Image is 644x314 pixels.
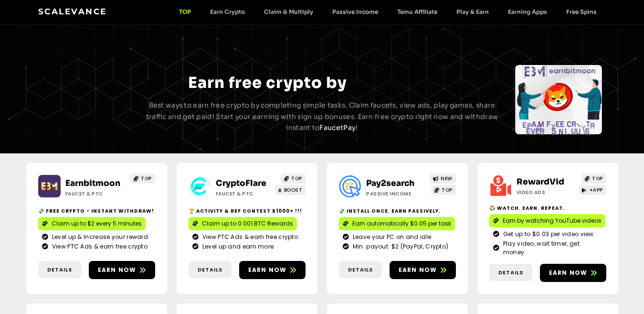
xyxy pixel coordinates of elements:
a: Details [489,264,532,282]
h2: 💸 Free crypto - Instant withdraw! [38,207,155,215]
span: Earn now [98,266,137,274]
div: Slides [515,65,602,134]
span: Get up to $0.03 per video view [501,230,594,238]
span: TOP [442,186,453,194]
a: Details [38,261,81,279]
p: Best ways to earn free crypto by completing simple tasks. Claim faucets, view ads, play games, sh... [145,100,500,134]
span: Claim up to 0.001 BTC Rewards [202,219,293,228]
div: Slides [42,65,128,134]
h2: Passive Income [366,190,426,197]
a: TOP [130,173,155,184]
a: Earn by watching YouTube videos [489,214,605,227]
span: +APP [590,186,603,194]
a: Details [189,261,232,279]
span: BOOST [284,186,303,194]
span: Details [498,269,523,277]
a: RewardVid [517,177,564,187]
span: View PTC Ads & earn free crypto [200,233,298,241]
a: Details [339,261,382,279]
h2: 🏆 Activity & ref contest $1000+ !!! [189,207,306,215]
a: Scalevance [38,7,107,16]
a: Earnbitmoon [65,178,120,188]
span: View PTC Ads & earn free crypto [50,242,148,251]
h2: Faucet & PTC [65,190,125,197]
a: Passive Income [323,8,388,15]
span: TOP [141,175,152,182]
a: Claim up to 0.001 BTC Rewards [189,217,297,230]
span: Earn automatically $0.05 per task [352,219,451,228]
span: Details [348,266,373,274]
a: Earn now [89,261,155,279]
span: Earn now [399,266,437,274]
a: TOP [431,185,456,195]
span: Claim up to $2 every 5 minutes [52,219,142,228]
a: Earn now [540,264,606,282]
span: TOP [592,175,603,182]
a: CryptoFlare [216,178,266,188]
a: NEW [430,173,456,184]
a: BOOST [275,185,306,195]
a: +APP [579,185,606,195]
span: Earn free crypto by [188,73,347,92]
a: TOP [169,8,201,15]
a: TOP [281,173,306,184]
a: Earn automatically $0.05 per task [339,217,455,230]
a: TOP [581,173,606,184]
span: Leave your PC on and idle [350,233,432,241]
h2: Video ads [517,189,576,196]
a: Claim & Multiply [254,8,323,15]
span: NEW [441,175,453,182]
span: Earn by watching YouTube videos [503,217,602,225]
nav: Menu [169,8,606,15]
a: Claim up to $2 every 5 minutes [38,217,146,230]
span: Earn now [248,266,287,274]
a: Free Spins [557,8,606,15]
h2: 💸 Install Once. Earn Passively. [339,207,456,215]
a: Earn Crypto [201,8,254,15]
h2: Faucet & PTC [216,190,275,197]
a: Pay2search [366,178,414,188]
a: Earn now [239,261,306,279]
span: Level up & Increase your reward [50,233,148,241]
h2: ♻️ Watch. Earn. Repeat. [489,205,606,212]
span: TOP [291,175,302,182]
span: Level up and earn more [200,242,274,251]
span: Play video, wait timer, get money [501,239,602,257]
a: Earning Apps [498,8,557,15]
span: Min. payout: $2 (PayPal, Crypto) [350,242,449,251]
span: Earn now [549,269,588,277]
span: Details [47,266,72,274]
a: Play & Earn [447,8,498,15]
span: Details [198,266,222,274]
a: Earn now [390,261,456,279]
a: Temu Affiliate [388,8,447,15]
a: FaucetPay [319,123,356,132]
